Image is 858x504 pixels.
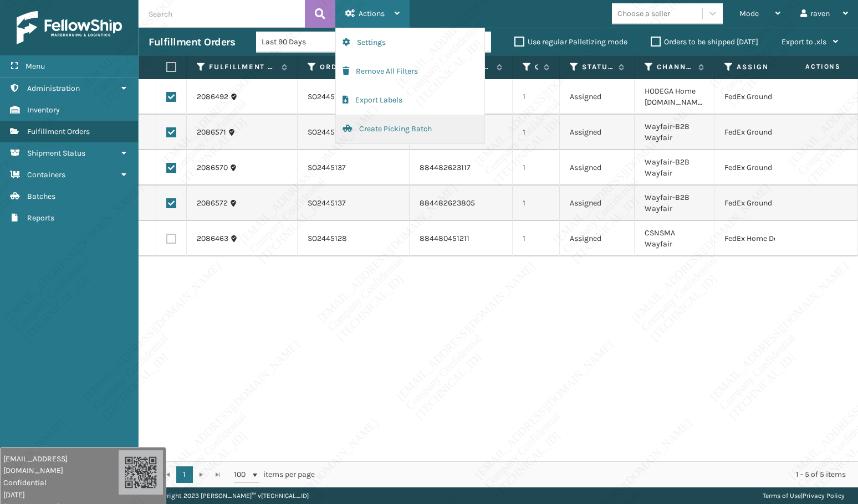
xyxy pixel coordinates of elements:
[714,186,820,221] td: FedEx Ground
[617,8,670,19] div: Choose a seller
[739,9,759,18] span: Mode
[513,150,560,186] td: 1
[336,28,484,57] button: Settings
[560,221,635,256] td: Assigned
[197,91,228,102] a: 2086492
[582,62,613,72] label: Status
[176,466,193,483] a: 1
[737,62,799,72] label: Assigned Carrier Service
[714,221,820,256] td: FedEx Home Delivery
[560,115,635,150] td: Assigned
[635,115,714,150] td: Wayfair-B2B Wayfair
[27,170,65,179] span: Containers
[27,213,54,223] span: Reports
[535,62,538,72] label: Quantity
[27,127,90,136] span: Fulfillment Orders
[298,115,410,150] td: SO2445137
[209,62,276,72] label: Fulfillment Order Id
[197,233,228,244] a: 2086463
[560,186,635,221] td: Assigned
[320,62,388,72] label: Order Number
[336,57,484,86] button: Remove All Filters
[17,11,122,44] img: logo
[763,487,845,504] div: |
[336,86,484,115] button: Export Labels
[420,198,475,208] a: 884482623805
[513,186,560,221] td: 1
[714,150,820,186] td: FedEx Ground
[330,469,846,480] div: 1 - 5 of 5 items
[27,192,55,201] span: Batches
[197,198,228,209] a: 2086572
[651,37,758,47] label: Orders to be shipped [DATE]
[152,487,309,504] p: Copyright 2023 [PERSON_NAME]™ v [TECHNICAL_ID]
[560,150,635,186] td: Assigned
[359,9,385,18] span: Actions
[513,115,560,150] td: 1
[298,186,410,221] td: SO2445137
[262,36,348,48] div: Last 90 Days
[635,221,714,256] td: CSNSMA Wayfair
[25,61,45,71] span: Menu
[3,453,119,476] span: [EMAIL_ADDRESS][DOMAIN_NAME]
[336,115,484,143] button: Create Picking Batch
[298,150,410,186] td: SO2445137
[770,58,847,76] span: Actions
[803,492,845,500] a: Privacy Policy
[27,84,80,93] span: Administration
[197,162,228,173] a: 2086570
[635,79,714,115] td: HODEGA Home [DOMAIN_NAME]
[560,79,635,115] td: Assigned
[513,79,560,115] td: 1
[234,466,315,483] span: items per page
[234,469,251,480] span: 100
[197,127,226,138] a: 2086571
[420,163,471,172] a: 884482623117
[657,62,693,72] label: Channel
[513,221,560,256] td: 1
[635,186,714,221] td: Wayfair-B2B Wayfair
[27,105,60,115] span: Inventory
[763,492,801,500] a: Terms of Use
[514,37,627,47] label: Use regular Palletizing mode
[714,79,820,115] td: FedEx Ground
[149,35,235,49] h3: Fulfillment Orders
[3,477,119,488] span: Confidential
[27,148,85,158] span: Shipment Status
[298,221,410,256] td: SO2445128
[782,37,826,47] span: Export to .xls
[298,79,410,115] td: SO2445136
[714,115,820,150] td: FedEx Ground
[635,150,714,186] td: Wayfair-B2B Wayfair
[420,234,469,243] a: 884480451211
[3,489,119,501] span: [DATE]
